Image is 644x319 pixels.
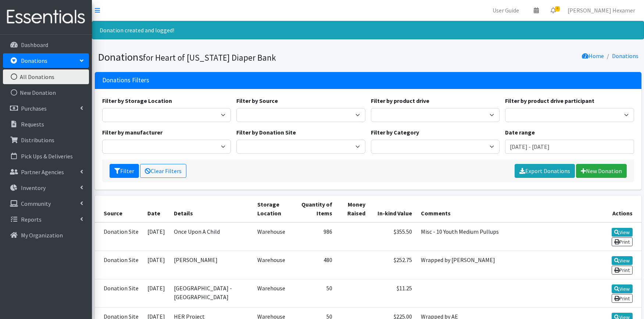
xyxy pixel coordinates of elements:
[21,41,48,49] p: Dashboard
[102,76,149,84] h3: Donations Filters
[95,196,143,222] th: Source
[21,121,44,128] p: Requests
[562,3,641,18] a: [PERSON_NAME] Hexamer
[337,196,370,222] th: Money Raised
[3,180,89,195] a: Inventory
[370,196,416,222] th: In-kind Value
[98,51,365,64] h1: Donations
[169,196,253,222] th: Details
[21,184,46,191] p: Inventory
[370,222,416,251] td: $355.50
[3,149,89,164] a: Pick Ups & Deliveries
[21,153,73,160] p: Pick Ups & Deliveries
[236,128,296,137] label: Filter by Donation Site
[555,6,560,11] span: 4
[143,251,169,279] td: [DATE]
[3,53,89,68] a: Donations
[95,279,143,308] td: Donation Site
[3,101,89,116] a: Purchases
[612,237,633,246] a: Print
[21,216,42,223] p: Reports
[416,222,600,251] td: Misc - 10 Youth Medium Pullups
[505,96,594,105] label: Filter by product drive participant
[612,256,633,265] a: View
[515,164,575,178] a: Export Donations
[236,96,278,105] label: Filter by Source
[296,279,336,308] td: 50
[3,133,89,147] a: Distributions
[21,200,51,207] p: Community
[3,69,89,84] a: All Donations
[21,136,54,144] p: Distributions
[253,222,296,251] td: Warehouse
[169,222,253,251] td: Once Upon A Child
[416,251,600,279] td: Wrapped by [PERSON_NAME]
[545,3,562,18] a: 4
[3,212,89,227] a: Reports
[612,228,633,237] a: View
[253,251,296,279] td: Warehouse
[21,105,47,112] p: Purchases
[21,232,63,239] p: My Organization
[371,96,429,105] label: Filter by product drive
[296,251,336,279] td: 480
[3,196,89,211] a: Community
[416,196,600,222] th: Comments
[143,52,276,63] small: for Heart of [US_STATE] Diaper Bank
[21,168,64,176] p: Partner Agencies
[140,164,186,178] a: Clear Filters
[95,222,143,251] td: Donation Site
[3,117,89,132] a: Requests
[21,57,47,64] p: Donations
[582,52,604,60] a: Home
[102,128,162,137] label: Filter by manufacturer
[612,294,633,303] a: Print
[600,196,641,222] th: Actions
[169,279,253,308] td: [GEOGRAPHIC_DATA] - [GEOGRAPHIC_DATA]
[296,196,336,222] th: Quantity of Items
[505,140,634,154] input: January 1, 2011 - December 31, 2011
[95,251,143,279] td: Donation Site
[370,279,416,308] td: $11.25
[143,196,169,222] th: Date
[612,266,633,275] a: Print
[143,279,169,308] td: [DATE]
[143,222,169,251] td: [DATE]
[487,3,525,18] a: User Guide
[576,164,627,178] a: New Donation
[253,196,296,222] th: Storage Location
[169,251,253,279] td: [PERSON_NAME]
[110,164,139,178] button: Filter
[102,96,172,105] label: Filter by Storage Location
[296,222,336,251] td: 986
[3,5,89,29] img: HumanEssentials
[3,228,89,243] a: My Organization
[371,128,419,137] label: Filter by Category
[3,165,89,179] a: Partner Agencies
[612,52,638,60] a: Donations
[253,279,296,308] td: Warehouse
[3,85,89,100] a: New Donation
[612,284,633,293] a: View
[505,128,535,137] label: Date range
[92,21,644,39] div: Donation created and logged!
[370,251,416,279] td: $252.75
[3,37,89,52] a: Dashboard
